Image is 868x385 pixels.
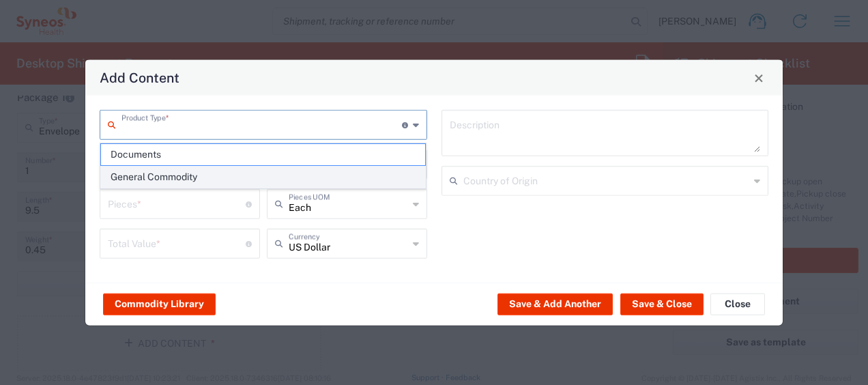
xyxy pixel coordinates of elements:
button: Commodity Library [103,293,216,315]
button: Save & Add Another [497,293,613,315]
button: Close [749,68,768,87]
span: General Commodity [101,167,426,188]
span: Documents [101,144,426,165]
h4: Add Content [100,68,179,87]
button: Save & Close [620,293,704,315]
button: Close [710,293,765,315]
